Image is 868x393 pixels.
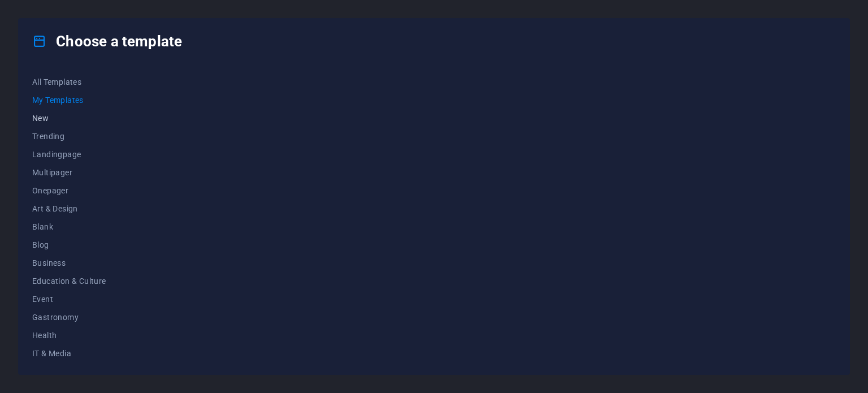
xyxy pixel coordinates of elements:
button: Education & Culture [32,272,106,290]
span: Trending [32,132,106,141]
span: Event [32,295,106,304]
h4: Choose a template [32,32,182,50]
span: Business [32,258,106,267]
img: website_grey.svg [18,29,27,38]
span: Blog [32,240,106,249]
button: Blog [32,236,106,254]
span: Education & Culture [32,277,106,286]
img: tab_domain_overview_orange.svg [31,66,40,75]
button: New [32,109,106,127]
button: Art & Design [32,200,106,218]
span: Gastronomy [32,313,106,322]
span: Onepager [32,186,106,195]
img: logo_orange.svg [18,18,27,27]
div: v 4.0.25 [32,18,55,27]
span: My Templates [32,96,106,105]
span: Health [32,331,106,340]
span: Blank [32,222,106,231]
div: Domain Overview [43,67,101,74]
div: Domain: [DOMAIN_NAME] [29,29,124,38]
button: Onepager [32,182,106,200]
span: New [32,114,106,123]
button: Multipager [32,163,106,182]
button: All Templates [32,73,106,91]
button: My Templates [32,91,106,109]
button: IT & Media [32,344,106,362]
button: Health [32,326,106,344]
button: Event [32,290,106,308]
button: Business [32,254,106,272]
button: Landingpage [32,145,106,163]
span: Art & Design [32,204,106,213]
span: All Templates [32,77,106,87]
button: Trending [32,127,106,145]
span: IT & Media [32,349,106,358]
button: Gastronomy [32,308,106,326]
button: Blank [32,218,106,236]
span: Landingpage [32,150,106,159]
div: Keywords by Traffic [125,67,190,74]
img: tab_keywords_by_traffic_grey.svg [112,66,121,75]
span: Multipager [32,168,106,177]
